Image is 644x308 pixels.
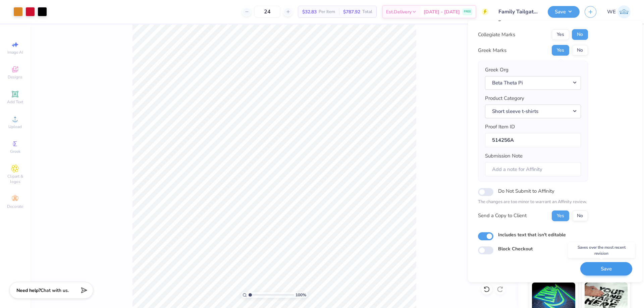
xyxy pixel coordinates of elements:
button: No [572,29,588,40]
span: Image AI [7,50,23,55]
span: $32.83 [302,8,317,15]
input: Add a note for Affinity [485,162,581,177]
span: Add Text [7,99,23,105]
span: [DATE] - [DATE] [424,8,460,15]
button: No [572,45,588,56]
span: $787.92 [343,8,360,15]
img: Werrine Empeynado [618,5,631,18]
button: No [572,210,588,221]
label: Includes text that isn't editable [498,231,566,238]
span: Designs [8,74,22,80]
span: WE [607,8,616,16]
button: Yes [552,29,569,40]
span: FREE [464,9,471,14]
div: Collegiate Marks [478,31,515,39]
label: Do Not Submit to Affinity [498,187,554,195]
label: Block Checkout [498,245,533,252]
span: 100 % [296,292,306,298]
span: Upload [8,124,22,129]
button: Yes [552,45,569,56]
div: Saves over the most recent revision [568,243,635,258]
span: Chat with us. [41,287,69,294]
span: Clipart & logos [3,174,27,184]
label: Proof Item ID [485,123,515,131]
div: Send a Copy to Client [478,212,527,220]
span: Greek [10,149,20,154]
p: The changes are too minor to warrant an Affinity review. [478,199,588,205]
span: Total [362,8,372,15]
strong: Need help? [16,287,41,294]
button: Short sleeve t-shirts [485,105,581,118]
label: Product Category [485,95,524,102]
span: Decorate [7,204,23,209]
div: Greek Marks [478,47,506,54]
input: Untitled Design [493,5,543,18]
button: Save [548,6,580,18]
button: Yes [552,210,569,221]
a: WE [607,5,631,18]
label: Submission Note [485,152,523,160]
label: Greek Org [485,66,508,74]
span: Est. Delivery [386,8,412,15]
button: Save [580,262,632,276]
button: Beta Theta Pi [485,76,581,90]
span: Per Item [319,8,335,15]
input: – – [254,6,280,18]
